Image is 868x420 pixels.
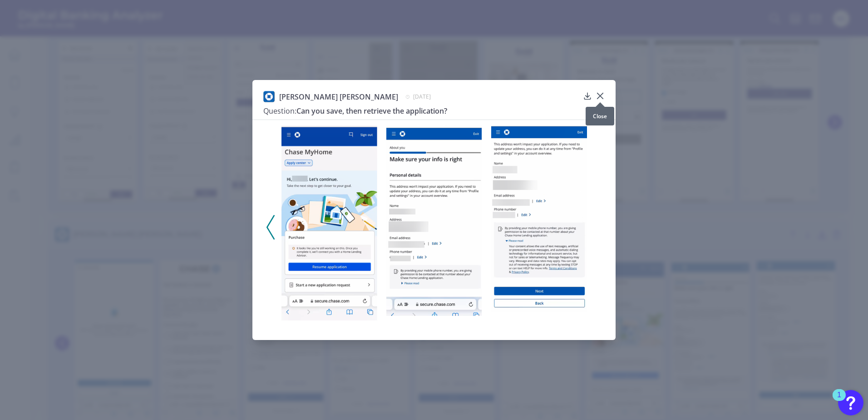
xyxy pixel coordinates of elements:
span: [DATE] [413,93,431,100]
span: Question: [263,106,296,116]
span: [PERSON_NAME] [PERSON_NAME] [279,92,398,102]
h3: Can you save, then retrieve the application? [263,106,579,116]
div: 1 [837,395,841,407]
button: Open Resource Center, 1 new notification [838,390,863,415]
div: Close [586,107,614,125]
